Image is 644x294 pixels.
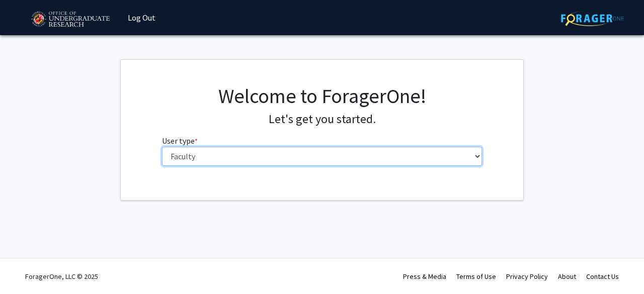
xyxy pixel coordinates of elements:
[506,272,548,281] a: Privacy Policy
[456,272,496,281] a: Terms of Use
[586,272,619,281] a: Contact Us
[25,259,98,294] div: ForagerOne, LLC © 2025
[162,112,482,127] h4: Let's get you started.
[558,272,576,281] a: About
[403,272,446,281] a: Press & Media
[162,135,198,147] label: User type
[162,84,482,108] h1: Welcome to ForagerOne!
[561,11,624,26] img: ForagerOne Logo
[28,7,113,32] img: University of Maryland Logo
[8,249,43,286] iframe: Chat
